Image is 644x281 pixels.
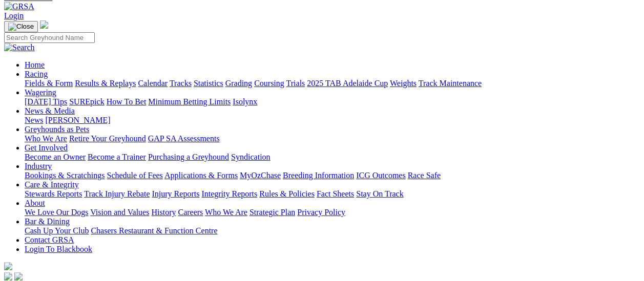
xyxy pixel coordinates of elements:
img: twitter.svg [14,272,23,280]
div: Greyhounds as Pets [25,134,640,143]
a: Trials [286,79,305,88]
a: Login To Blackbook [25,245,92,253]
a: Track Injury Rebate [84,189,150,198]
a: Become a Trainer [88,153,146,161]
a: Minimum Betting Limits [148,97,231,106]
div: Get Involved [25,153,640,162]
a: Syndication [231,153,270,161]
img: Close [8,23,34,31]
input: Search [4,32,95,43]
div: Bar & Dining [25,226,640,235]
a: Greyhounds as Pets [25,125,89,134]
a: Become an Owner [25,153,86,161]
a: Calendar [138,79,168,88]
a: Results & Replays [75,79,136,88]
a: Care & Integrity [25,180,79,189]
div: News & Media [25,116,640,125]
a: Login [4,11,24,20]
a: Rules & Policies [259,189,315,198]
a: Schedule of Fees [107,171,162,180]
a: How To Bet [107,97,147,106]
a: Bar & Dining [25,217,70,226]
a: Cash Up Your Club [25,226,89,235]
a: MyOzChase [240,171,281,180]
a: Strategic Plan [250,208,295,217]
a: ICG Outcomes [356,171,405,180]
a: Stay On Track [356,189,403,198]
a: Injury Reports [152,189,199,198]
a: Get Involved [25,143,68,152]
a: Careers [178,208,203,217]
a: Who We Are [205,208,247,217]
div: Industry [25,171,640,180]
a: Track Maintenance [419,79,482,88]
img: logo-grsa-white.png [40,20,48,29]
a: Fields & Form [25,79,73,88]
div: About [25,208,640,217]
a: Statistics [194,79,223,88]
a: Home [25,60,45,69]
a: Privacy Policy [297,208,345,217]
img: GRSA [4,2,34,11]
img: Search [4,43,35,52]
a: SUREpick [69,97,104,106]
a: Fact Sheets [317,189,354,198]
a: Isolynx [233,97,257,106]
div: Racing [25,79,640,88]
a: Weights [390,79,417,88]
a: Retire Your Greyhound [69,134,146,143]
img: logo-grsa-white.png [4,262,12,270]
a: About [25,199,45,207]
a: News & Media [25,106,75,115]
a: Bookings & Scratchings [25,171,105,180]
a: 2025 TAB Adelaide Cup [307,79,388,88]
a: We Love Our Dogs [25,208,88,217]
a: Integrity Reports [201,189,257,198]
a: Industry [25,162,52,170]
a: Purchasing a Greyhound [148,153,229,161]
a: Racing [25,70,48,78]
a: Grading [225,79,252,88]
a: [DATE] Tips [25,97,67,106]
a: GAP SA Assessments [148,134,220,143]
a: Coursing [254,79,284,88]
div: Wagering [25,97,640,106]
a: Applications & Forms [164,171,238,180]
a: News [25,116,43,124]
div: Care & Integrity [25,189,640,199]
a: Contact GRSA [25,235,74,244]
a: Breeding Information [283,171,354,180]
button: Toggle navigation [4,21,38,32]
a: History [151,208,176,217]
a: [PERSON_NAME] [45,116,110,124]
a: Race Safe [407,171,440,180]
a: Wagering [25,88,56,97]
a: Chasers Restaurant & Function Centre [91,226,217,235]
a: Tracks [170,79,192,88]
a: Who We Are [25,134,67,143]
img: facebook.svg [4,272,12,280]
a: Vision and Values [90,208,149,217]
a: Stewards Reports [25,189,82,198]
